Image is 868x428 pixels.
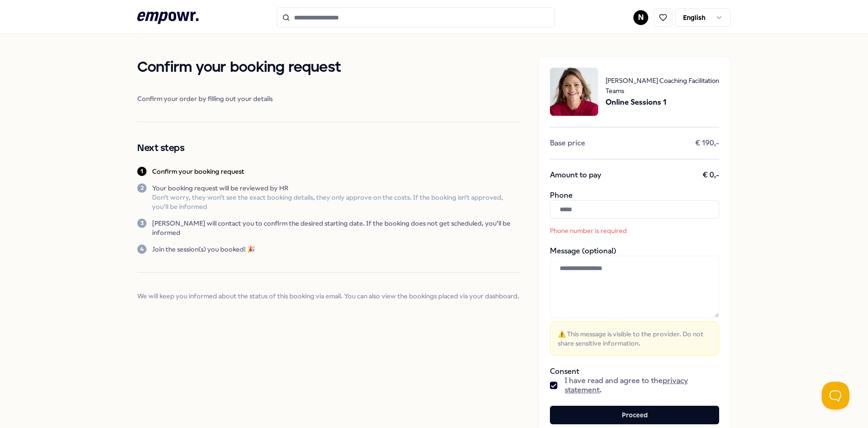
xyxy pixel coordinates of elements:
div: Message (optional) [550,246,719,356]
p: Phone number is required [550,226,675,235]
span: [PERSON_NAME] Coaching Facilitation Teams [606,76,719,96]
span: We will keep you informed about the status of this booking via email. You can also view the booki... [137,291,520,301]
div: Phone [550,191,719,235]
span: Confirm your order by filling out your details [137,94,520,103]
p: Your booking request will be reviewed by HR [152,183,520,193]
h1: Confirm your booking request [137,56,520,79]
iframe: Help Scout Beacon - Open [822,382,849,409]
div: 1 [137,167,147,176]
span: ⚠️ This message is visible to the provider. Do not share sensitive information. [558,329,711,348]
input: Search for products, categories or subcategories [277,7,555,28]
div: 4 [137,245,147,254]
div: Consent [550,367,719,395]
span: Amount to pay [550,170,601,180]
img: package image [550,68,598,116]
p: Don’t worry, they won’t see the exact booking details, they only approve on the costs. If the boo... [152,193,520,211]
a: privacy statement [565,376,688,394]
div: 2 [137,183,147,193]
p: Join the session(s) you booked! 🎉 [152,245,255,254]
span: Base price [550,138,585,148]
h2: Next steps [137,141,520,156]
span: Online Sessions 1 [606,96,719,108]
div: 3 [137,219,147,228]
button: N [633,10,648,25]
button: Proceed [550,406,719,424]
span: € 0,- [702,170,719,180]
span: I have read and agree to the . [565,376,719,395]
p: Confirm your booking request [152,167,244,176]
span: € 190,- [695,138,719,148]
p: [PERSON_NAME] will contact you to confirm the desired starting date. If the booking does not get ... [152,219,520,237]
